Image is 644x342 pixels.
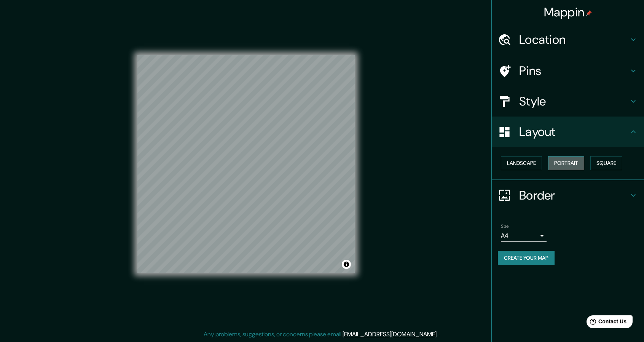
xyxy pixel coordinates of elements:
[576,312,636,334] iframe: Help widget launcher
[544,5,592,20] h4: Mappin
[492,86,644,117] div: Style
[492,24,644,55] div: Location
[137,55,355,273] canvas: Map
[501,230,547,242] div: A4
[492,56,644,86] div: Pins
[586,10,592,16] img: pin-icon.png
[501,156,542,170] button: Landscape
[590,156,622,170] button: Square
[501,223,509,229] label: Size
[342,260,351,269] button: Toggle attribution
[519,63,629,78] h4: Pins
[492,117,644,147] div: Layout
[492,180,644,211] div: Border
[519,188,629,203] h4: Border
[548,156,584,170] button: Portrait
[439,330,440,339] div: .
[519,32,629,47] h4: Location
[343,330,437,338] a: [EMAIL_ADDRESS][DOMAIN_NAME]
[438,330,439,339] div: .
[519,94,629,109] h4: Style
[204,330,438,339] p: Any problems, suggestions, or concerns please email .
[498,251,555,265] button: Create your map
[519,124,629,139] h4: Layout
